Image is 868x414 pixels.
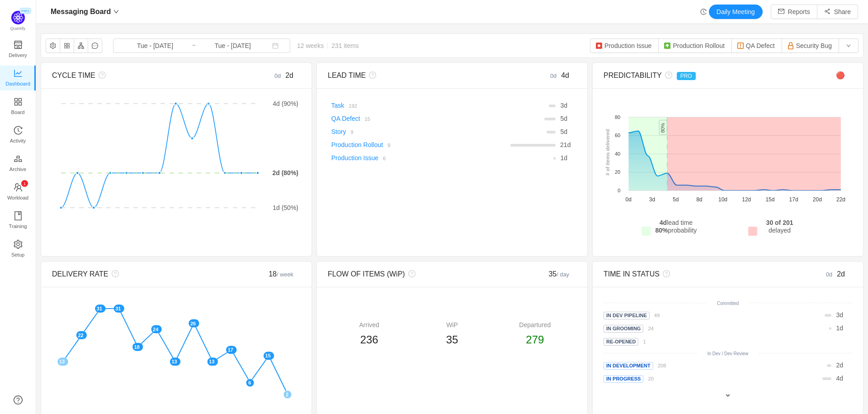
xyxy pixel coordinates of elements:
[560,154,564,162] span: 1
[328,71,366,79] span: LEAD TIME
[95,71,106,79] i: icon: question-circle
[836,311,840,319] span: 3
[604,269,790,280] div: TIME IN STATUS
[9,46,27,64] span: Delivery
[14,98,23,116] a: Board
[331,42,359,49] span: 231 items
[113,9,119,14] i: icon: down
[560,115,567,122] span: d
[14,40,23,49] i: icon: shop
[604,70,790,81] div: PREDICTABILITY
[14,183,23,192] i: icon: team
[696,197,702,203] tspan: 8d
[677,72,696,80] span: PRO
[360,115,370,122] a: 15
[52,71,95,79] span: CYCLE TIME
[836,375,843,382] span: d
[277,271,293,278] small: / week
[658,38,731,53] button: Production Rollout
[615,114,620,120] tspan: 80
[813,197,822,203] tspan: 20d
[331,154,378,162] a: Production Issue
[660,219,667,226] strong: 4d
[664,42,671,49] img: 10310
[836,197,845,203] tspan: 22d
[23,180,25,187] p: 1
[514,269,577,280] div: 35
[383,141,390,148] a: 9
[60,38,74,53] button: icon: appstore
[344,102,357,109] a: 192
[88,38,102,53] button: icon: message
[836,375,840,382] span: 4
[365,116,370,122] small: 15
[14,212,23,230] a: Training
[718,197,727,203] tspan: 10d
[14,69,23,78] i: icon: line-chart
[653,362,666,369] a: 208
[11,11,25,24] img: Quantify
[51,5,111,19] span: Messaging Board
[560,141,571,148] span: d
[615,170,620,175] tspan: 20
[52,269,239,280] div: DELIVERY RATE
[836,71,845,79] span: 🔴
[74,38,88,53] button: icon: apartment
[626,197,632,203] tspan: 0d
[766,219,793,234] span: delayed
[604,325,643,333] span: In Grooming
[560,141,567,148] span: 21
[14,69,23,87] a: Dashboard
[836,311,843,319] span: d
[618,188,620,193] tspan: 0
[836,362,840,369] span: 2
[11,246,24,264] span: Setup
[378,154,386,162] a: 6
[590,38,659,53] button: Production Issue
[660,270,670,277] i: icon: question-circle
[836,324,843,332] span: d
[14,395,23,404] a: icon: question-circle
[328,320,410,330] div: Arrived
[658,363,666,368] small: 208
[649,197,655,203] tspan: 3d
[731,38,782,53] button: QA Defect
[331,115,360,122] a: QA Defect
[366,71,376,79] i: icon: question-circle
[346,128,353,135] a: 9
[550,72,561,79] small: 0d
[836,324,840,332] span: 1
[708,351,749,356] small: In Dev / Dev Review
[272,43,278,49] i: icon: calendar
[331,102,344,109] a: Task
[5,75,30,93] span: Dashboard
[9,217,27,235] span: Training
[14,155,23,173] a: Archive
[526,333,544,346] span: 279
[19,8,31,14] span: PRO
[771,5,817,19] button: icon: mailReports
[560,102,564,109] span: 3
[494,320,576,330] div: Departured
[817,5,858,19] button: icon: share-altShare
[560,115,564,122] span: 5
[643,375,653,382] a: 20
[789,197,798,203] tspan: 17d
[648,326,653,331] small: 24
[349,103,357,109] small: 192
[650,311,660,319] a: 49
[14,211,23,220] i: icon: book
[737,42,744,49] img: 10308
[604,312,650,319] span: In Dev Pipeline
[561,71,569,79] span: 4d
[14,240,23,249] i: icon: setting
[643,324,653,332] a: 24
[826,271,837,278] small: 0d
[557,271,569,278] small: / day
[10,132,26,150] span: Activity
[405,270,415,277] i: icon: question-circle
[700,9,707,15] i: icon: history
[836,362,843,369] span: d
[360,333,378,346] span: 236
[766,219,793,226] strong: 30 of 201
